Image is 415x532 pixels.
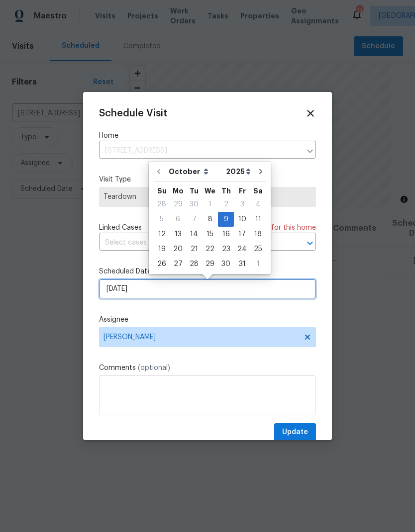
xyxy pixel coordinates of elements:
div: 31 [234,257,250,271]
div: 5 [154,212,170,226]
select: Year [223,164,253,179]
div: Mon Oct 06 2025 [170,212,186,227]
div: 25 [250,242,266,256]
div: 4 [250,197,266,211]
div: Sat Oct 18 2025 [250,227,266,242]
div: 29 [170,197,186,211]
div: 14 [186,227,202,241]
div: 10 [234,212,250,226]
button: Go to previous month [151,162,166,181]
div: 16 [218,227,234,241]
span: [PERSON_NAME] [104,333,299,341]
abbr: Tuesday [190,187,199,194]
div: Fri Oct 03 2025 [234,197,250,212]
div: 30 [186,197,202,211]
div: Wed Oct 01 2025 [202,197,218,212]
div: Wed Oct 29 2025 [202,257,218,271]
input: Select cases [99,235,288,251]
label: Scheduled Date [99,266,316,276]
div: Tue Oct 07 2025 [186,212,202,227]
div: Sat Nov 01 2025 [250,257,266,271]
span: Update [282,426,308,439]
div: 18 [250,227,266,241]
div: Thu Oct 30 2025 [218,257,234,271]
div: 8 [202,212,218,226]
div: Fri Oct 31 2025 [234,257,250,271]
div: 13 [170,227,186,241]
div: 28 [154,197,170,211]
div: Mon Oct 13 2025 [170,227,186,242]
span: Linked Cases [99,223,142,233]
div: 23 [218,242,234,256]
div: 11 [250,212,266,226]
div: Thu Oct 02 2025 [218,197,234,212]
abbr: Thursday [221,187,231,194]
abbr: Saturday [253,187,263,194]
div: Fri Oct 10 2025 [234,212,250,227]
div: Fri Oct 24 2025 [234,242,250,257]
div: 1 [250,257,266,271]
div: Sun Sep 28 2025 [154,197,170,212]
div: 1 [202,197,218,211]
div: 24 [234,242,250,256]
div: Tue Oct 21 2025 [186,242,202,257]
div: Sun Oct 19 2025 [154,242,170,257]
span: Close [305,108,316,119]
label: Home [99,131,316,141]
div: Mon Sep 29 2025 [170,197,186,212]
div: Sun Oct 26 2025 [154,257,170,271]
abbr: Monday [173,187,184,194]
div: Thu Oct 16 2025 [218,227,234,242]
label: Assignee [99,315,316,325]
button: Go to next month [253,162,268,181]
div: Sat Oct 25 2025 [250,242,266,257]
abbr: Friday [239,187,246,194]
div: 26 [154,257,170,271]
button: Update [274,423,316,442]
div: 21 [186,242,202,256]
div: Tue Oct 28 2025 [186,257,202,271]
div: Wed Oct 15 2025 [202,227,218,242]
label: Comments [99,363,316,373]
div: 17 [234,227,250,241]
div: Sat Oct 11 2025 [250,212,266,227]
div: Tue Sep 30 2025 [186,197,202,212]
select: Month [166,164,223,179]
div: 9 [218,212,234,226]
div: 29 [202,257,218,271]
label: Visit Type [99,175,316,184]
div: 30 [218,257,234,271]
div: Wed Oct 22 2025 [202,242,218,257]
span: Teardown [104,192,311,202]
abbr: Wednesday [205,187,215,194]
span: Schedule Visit [99,108,167,118]
div: 6 [170,212,186,226]
input: M/D/YYYY [99,279,316,299]
div: Tue Oct 14 2025 [186,227,202,242]
div: Wed Oct 08 2025 [202,212,218,227]
div: Thu Oct 23 2025 [218,242,234,257]
button: Open [303,236,317,250]
div: 3 [234,197,250,211]
div: 27 [170,257,186,271]
div: Sat Oct 04 2025 [250,197,266,212]
div: Mon Oct 20 2025 [170,242,186,257]
span: (optional) [138,364,170,371]
div: 28 [186,257,202,271]
abbr: Sunday [157,187,167,194]
div: 15 [202,227,218,241]
div: 7 [186,212,202,226]
input: Enter in an address [99,143,301,159]
div: Sun Oct 05 2025 [154,212,170,227]
div: 20 [170,242,186,256]
div: Mon Oct 27 2025 [170,257,186,271]
div: 19 [154,242,170,256]
div: 2 [218,197,234,211]
div: 22 [202,242,218,256]
div: Thu Oct 09 2025 [218,212,234,227]
div: Sun Oct 12 2025 [154,227,170,242]
div: 12 [154,227,170,241]
div: Fri Oct 17 2025 [234,227,250,242]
